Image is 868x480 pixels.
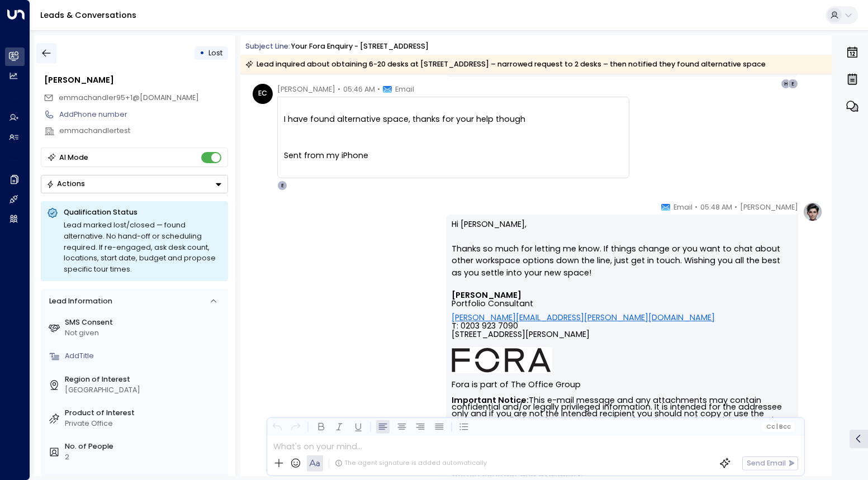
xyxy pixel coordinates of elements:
span: emmachandler95+1@[DOMAIN_NAME] [59,93,199,102]
div: AddPhone number [59,110,228,120]
p: Qualification Status [64,207,222,217]
div: Not given [65,328,224,339]
label: SMS Consent [65,317,224,328]
div: [GEOGRAPHIC_DATA] [65,385,224,396]
img: profile-logo.png [803,202,823,222]
span: Email [673,202,692,213]
button: Actions [41,175,228,193]
label: Product of Interest [65,408,224,419]
a: Leads & Conversations [40,9,136,21]
span: T: 0203 923 7090 [452,322,518,330]
span: emmachandler95+1@outlook.com [59,93,199,103]
span: Cc Bcc [766,424,791,430]
img: AIorK4ysLkpAD1VLoJghiceWoVRmgk1XU2vrdoLkeDLGAFfv_vh6vnfJOA1ilUWLDOVq3gZTs86hLsHm3vG- [452,347,552,373]
label: No. of People [65,441,224,452]
span: [PERSON_NAME] [277,84,335,95]
p: Hi [PERSON_NAME], Thanks so much for letting me know. If things change or you want to chat about ... [452,218,791,291]
span: Subject Line: [245,41,290,51]
span: • [338,84,340,95]
span: [STREET_ADDRESS][PERSON_NAME] [452,330,590,347]
span: 05:48 AM [700,202,732,213]
div: emmachandlertest [59,126,228,136]
button: Cc|Bcc [762,422,795,431]
div: Lead inquired about obtaining 6-20 desks at [STREET_ADDRESS] – narrowed request to 2 desks – then... [245,59,766,70]
div: 2 [65,452,224,463]
font: Fora is part of The Office Group [452,379,581,390]
button: Undo [271,420,284,434]
span: [PERSON_NAME] [740,202,798,213]
div: Lead Information [45,296,112,307]
div: Actions [46,179,85,188]
span: • [377,84,380,95]
div: I have found alternative space, thanks for your help though [284,101,623,174]
span: Portfolio Consultant [452,300,533,308]
button: Redo [289,420,303,434]
div: Sent from my iPhone [284,150,623,162]
div: E [277,180,287,191]
div: [PERSON_NAME] [44,74,228,87]
div: AI Mode [59,152,88,163]
font: [PERSON_NAME] [452,289,521,301]
label: Region of Interest [65,374,224,385]
div: The agent signature is added automatically [335,459,487,468]
span: Lost [208,48,222,58]
div: H [781,79,791,89]
div: Your Fora Enquiry - [STREET_ADDRESS] [291,41,429,52]
strong: Important Notice: [452,395,529,406]
div: EC [253,84,273,104]
span: • [695,202,698,213]
div: Button group with a nested menu [41,175,228,193]
div: Lead marked lost/closed — found alternative. No hand-off or scheduling required. If re-engaged, a... [64,220,222,275]
div: Private Office [65,419,224,429]
div: AddTitle [65,351,224,362]
a: [PERSON_NAME][EMAIL_ADDRESS][PERSON_NAME][DOMAIN_NAME] [452,313,715,322]
span: Email [395,84,414,95]
div: E [788,79,798,89]
span: 05:46 AM [343,84,375,95]
span: • [734,202,737,213]
span: | [776,424,778,430]
div: • [200,44,205,62]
